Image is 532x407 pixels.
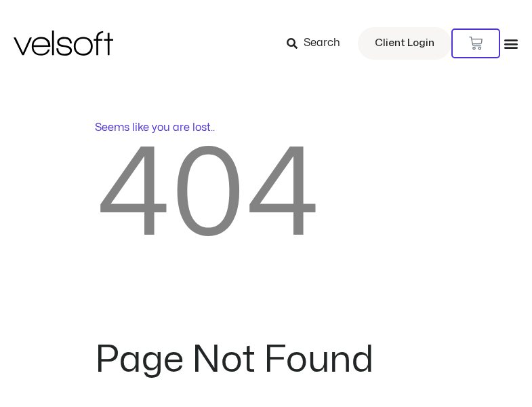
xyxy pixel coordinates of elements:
a: Client Login [358,27,451,60]
img: Velsoft Training Materials [14,31,113,56]
div: Menu Toggle [504,36,518,51]
h2: Page Not Found [95,342,438,379]
span: Search [304,35,340,52]
h2: 404 [95,136,438,257]
span: Client Login [375,35,434,52]
a: Search [287,32,350,55]
p: Seems like you are lost.. [95,119,438,136]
